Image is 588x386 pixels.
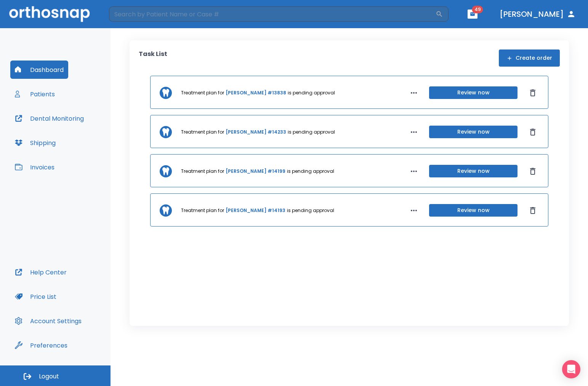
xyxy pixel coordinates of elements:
p: is pending approval [288,89,335,96]
span: Logout [39,372,59,381]
button: Review now [429,86,518,99]
span: 49 [472,6,483,13]
button: Review now [429,165,518,177]
button: Dismiss [527,126,539,138]
p: Treatment plan for [181,129,224,136]
button: Preferences [10,336,72,354]
button: Review now [429,204,518,217]
button: Dismiss [527,87,539,99]
button: Dental Monitoring [10,109,88,128]
button: Help Center [10,263,71,281]
button: Price List [10,287,61,306]
input: Search by Patient Name or Case # [109,6,436,22]
button: Dashboard [10,61,68,79]
button: Dismiss [527,204,539,217]
button: Account Settings [10,312,86,330]
button: Patients [10,85,59,103]
a: [PERSON_NAME] #13838 [226,89,286,96]
img: Orthosnap [9,6,90,22]
a: [PERSON_NAME] #14199 [226,168,285,175]
a: [PERSON_NAME] #14233 [226,129,286,136]
a: [PERSON_NAME] #14193 [226,207,285,214]
button: Invoices [10,158,59,176]
p: is pending approval [287,168,334,175]
p: is pending approval [288,129,335,136]
button: Dismiss [527,165,539,177]
p: Treatment plan for [181,168,224,175]
button: Review now [429,126,518,138]
p: Treatment plan for [181,207,224,214]
div: Open Intercom Messenger [562,360,580,378]
button: [PERSON_NAME] [497,7,579,21]
button: Shipping [10,134,60,152]
button: Create order [499,49,560,67]
p: Task List [139,49,167,67]
p: Treatment plan for [181,89,224,96]
p: is pending approval [287,207,334,214]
